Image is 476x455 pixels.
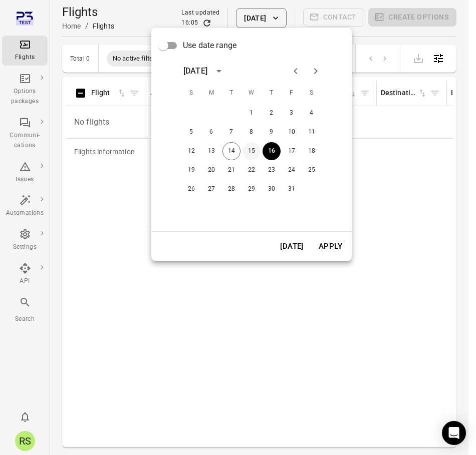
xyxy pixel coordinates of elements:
span: Thursday [263,83,281,103]
span: Tuesday [222,83,241,103]
button: 28 [222,180,241,198]
button: 21 [222,161,241,179]
button: 2 [263,104,281,122]
button: 10 [283,123,301,141]
button: 1 [243,104,261,122]
button: 12 [182,142,200,160]
span: Friday [283,83,301,103]
button: 29 [243,180,261,198]
button: 19 [182,161,200,179]
button: 8 [243,123,261,141]
span: Monday [202,83,220,103]
button: 20 [202,161,220,179]
button: Apply [313,236,348,257]
button: 7 [222,123,241,141]
button: 14 [222,142,241,160]
button: 16 [263,142,281,160]
button: 11 [303,123,321,141]
button: 5 [182,123,200,141]
button: 26 [182,180,200,198]
button: calendar view is open, switch to year view [210,63,227,80]
button: 18 [303,142,321,160]
button: Next month [306,61,326,81]
div: Open Intercom Messenger [442,421,466,445]
button: 22 [243,161,261,179]
button: 27 [202,180,220,198]
button: 6 [202,123,220,141]
button: Previous month [286,61,306,81]
button: 17 [283,142,301,160]
button: 25 [303,161,321,179]
button: 30 [263,180,281,198]
button: 31 [283,180,301,198]
button: 15 [243,142,261,160]
span: Saturday [303,83,321,103]
button: 3 [283,104,301,122]
span: Sunday [182,83,200,103]
span: Wednesday [243,83,261,103]
button: 13 [202,142,220,160]
button: 4 [303,104,321,122]
button: 9 [263,123,281,141]
span: Use date range [183,40,236,52]
button: 23 [263,161,281,179]
div: [DATE] [183,65,207,77]
button: [DATE] [275,236,309,257]
button: 24 [283,161,301,179]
